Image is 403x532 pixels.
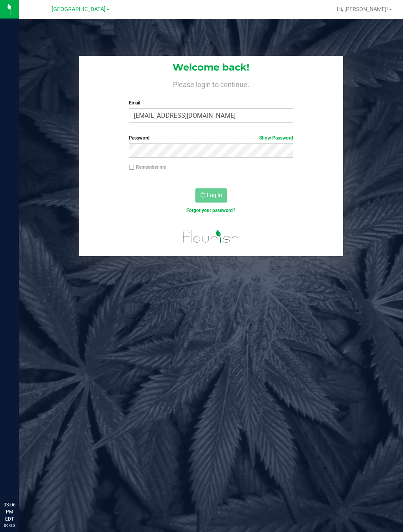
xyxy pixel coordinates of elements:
[52,6,106,13] span: [GEOGRAPHIC_DATA]
[207,192,222,198] span: Log In
[4,523,15,528] p: 09/25
[129,164,166,171] label: Remember me
[129,135,150,141] span: Password
[186,208,235,213] a: Forgot your password?
[129,165,134,170] input: Remember me
[79,79,343,88] h4: Please login to continue.
[129,99,293,106] label: Email
[178,222,244,251] img: flourish_logo.svg
[259,135,293,141] a: Show Password
[79,62,343,73] h1: Welcome back!
[4,501,15,523] p: 03:06 PM EDT
[337,6,388,12] span: Hi, [PERSON_NAME]!
[195,188,227,203] button: Log In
